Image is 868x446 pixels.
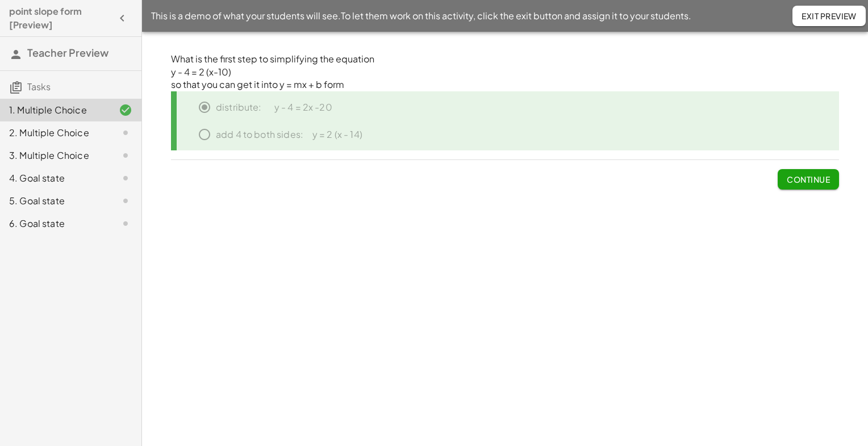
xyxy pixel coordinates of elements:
[171,66,839,79] p: y - 4 = 2 (x-10)
[778,169,839,190] button: Continue
[119,171,132,185] i: Task not started.
[151,9,691,23] span: This is a demo of what your students will see. To let them work on this activity, click the exit ...
[9,149,101,162] div: 3. Multiple Choice
[792,6,866,26] button: Exit Preview
[27,81,51,92] span: Tasks
[119,126,132,140] i: Task not started.
[787,174,830,184] span: Continue
[9,217,101,230] div: 6. Goal state
[9,126,101,140] div: 2. Multiple Choice
[802,11,857,21] span: Exit Preview
[119,217,132,230] i: Task not started.
[119,149,132,162] i: Task not started.
[119,103,132,117] i: Task finished and correct.
[9,194,101,208] div: 5. Goal state
[171,78,839,91] p: so that you can get it into y = mx + b form
[9,171,101,185] div: 4. Goal state
[9,5,112,32] h4: point slope form [Preview]
[9,103,101,117] div: 1. Multiple Choice
[119,194,132,208] i: Task not started.
[171,53,839,66] p: What is the first step to simplifying the equation
[27,46,108,59] span: Teacher Preview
